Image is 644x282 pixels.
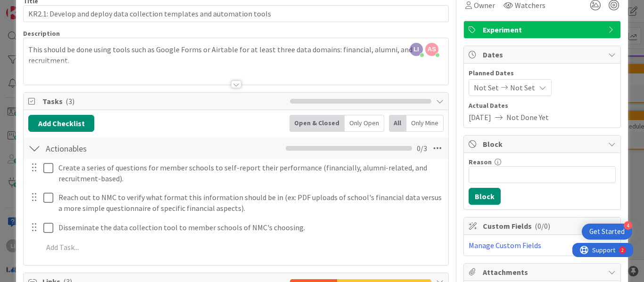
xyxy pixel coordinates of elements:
[28,115,94,132] button: Add Checklist
[483,266,603,278] span: Attachments
[23,29,60,38] span: Description
[483,49,603,60] span: Dates
[469,112,491,123] span: [DATE]
[624,221,632,230] div: 4
[483,24,603,35] span: Experiment
[582,224,632,240] div: Open Get Started checklist, remaining modules: 4
[510,82,535,93] span: Not Set
[469,101,616,111] span: Actual Dates
[289,115,345,132] div: Open & Closed
[406,115,444,132] div: Only Mine
[66,97,74,106] span: ( 3 )
[469,158,492,166] label: Reason
[58,192,442,213] p: Reach out to NMC to verify what format this information should be in (ex: PDF uploads of school's...
[589,227,625,236] div: Get Started
[483,220,603,232] span: Custom Fields
[410,43,423,56] span: LI
[535,221,550,231] span: ( 0/0 )
[483,138,603,150] span: Block
[469,241,541,250] a: Manage Custom Fields
[474,82,499,93] span: Not Set
[417,143,427,154] span: 0 / 3
[389,115,406,132] div: All
[506,112,549,123] span: Not Done Yet
[469,68,616,78] span: Planned Dates
[345,115,384,132] div: Only Open
[49,4,51,11] div: 2
[58,162,442,184] p: Create a series of questions for member schools to self-report their performance (financially, al...
[425,43,438,56] span: AS
[42,140,219,157] input: Add Checklist...
[469,188,501,205] button: Block
[20,1,43,13] span: Support
[42,96,285,107] span: Tasks
[58,222,442,233] p: Disseminate the data collection tool to member schools of NMC's choosing.
[28,44,444,65] p: This should be done using tools such as Google Forms or Airtable for at least three data domains:...
[23,5,449,22] input: type card name here...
